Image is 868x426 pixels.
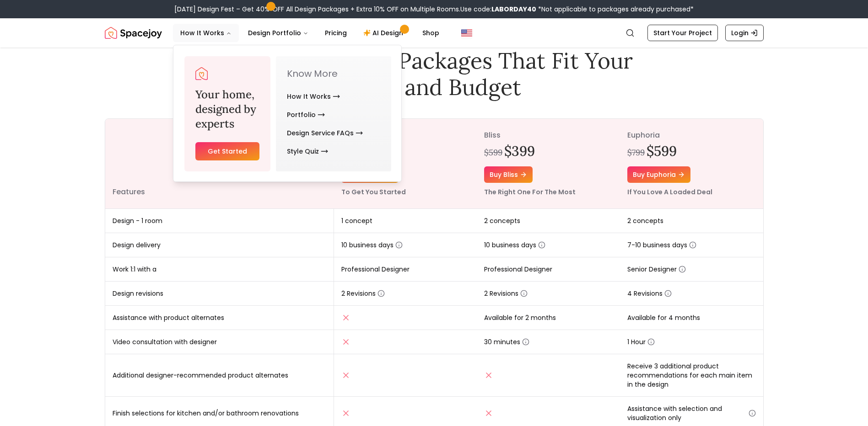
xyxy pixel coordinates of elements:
a: Start Your Project [647,25,718,41]
span: 2 concepts [484,216,520,225]
img: Spacejoy Logo [195,67,208,80]
a: Pricing [318,24,354,42]
small: To Get You Started [341,187,406,197]
span: 4 Revisions [627,289,672,298]
span: *Not applicable to packages already purchased* [536,5,694,14]
a: Portfolio [287,106,325,124]
td: Additional designer-recommended product alternates [105,354,334,397]
span: 1 concept [341,216,372,225]
button: How It Works [173,24,239,42]
td: Design - 1 room [105,209,334,233]
td: Design delivery [105,233,334,257]
p: euphoria [627,130,756,141]
img: United States [461,27,472,38]
span: 7-10 business days [627,240,696,250]
td: Assistance with product alternates [105,306,334,330]
span: 2 Revisions [484,289,528,298]
p: bliss [484,130,613,141]
img: Spacejoy Logo [105,24,162,42]
span: 2 concepts [627,216,663,225]
a: Shop [415,24,447,42]
p: delight [341,130,470,141]
th: Features [105,119,334,209]
td: Available for 2 months [477,306,620,330]
a: Spacejoy [195,67,208,80]
a: Buy bliss [484,166,533,183]
div: [DATE] Design Fest – Get 40% OFF All Design Packages + Extra 10% OFF on Multiple Rooms. [174,5,694,14]
h2: $399 [504,143,535,159]
span: Senior Designer [627,265,686,274]
span: 2 Revisions [341,289,385,298]
td: Video consultation with designer [105,330,334,354]
nav: Main [173,24,447,42]
a: Design Service FAQs [287,124,363,142]
span: Assistance with selection and visualization only [627,404,756,422]
a: Login [725,25,764,41]
button: Design Portfolio [241,24,316,42]
span: 30 minutes [484,337,529,346]
a: Get Started [195,142,260,160]
div: $799 [627,146,645,159]
td: Design revisions [105,282,334,306]
span: 10 business days [484,240,545,250]
a: Style Quiz [287,142,328,160]
h3: Your home, designed by experts [195,87,260,131]
a: How It Works [287,87,340,106]
h2: $599 [647,143,677,159]
span: 1 Hour [627,337,655,346]
a: Buy euphoria [627,166,690,183]
td: Receive 3 additional product recommendations for each main item in the design [620,354,763,397]
td: Work 1:1 with a [105,257,334,282]
a: Spacejoy [105,24,162,42]
span: Professional Designer [341,265,410,274]
span: Professional Designer [484,265,552,274]
small: The Right One For The Most [484,187,576,197]
div: $599 [484,146,502,159]
span: Use code: [460,5,536,14]
p: Know More [287,67,380,80]
div: How It Works [173,45,402,182]
a: AI Design [356,24,413,42]
nav: Global [105,18,764,48]
h1: Interior Design Packages That Fit Your Style and Budget [229,48,639,100]
b: LABORDAY40 [491,5,536,14]
small: If You Love A Loaded Deal [627,187,712,197]
span: 10 business days [341,240,403,250]
td: Available for 4 months [620,306,763,330]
